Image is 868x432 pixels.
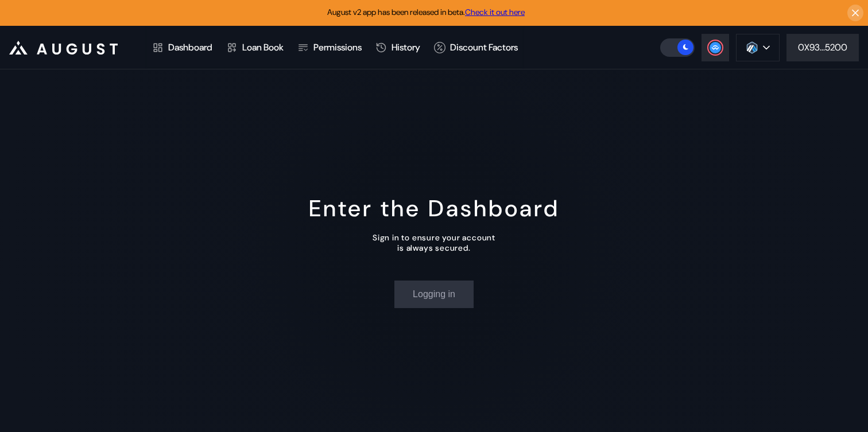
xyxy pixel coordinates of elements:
div: Sign in to ensure your account is always secured. [373,232,495,253]
div: Permissions [313,41,362,53]
a: Check it out here [465,7,525,17]
a: Discount Factors [427,26,525,69]
a: Dashboard [145,26,219,69]
div: Loan Book [242,41,284,53]
img: chain logo [746,41,758,54]
a: Loan Book [219,26,290,69]
a: Permissions [290,26,369,69]
div: 0X93...5200 [798,41,847,53]
button: chain logo [736,34,780,61]
a: History [369,26,427,69]
div: History [392,41,420,53]
div: Discount Factors [450,41,518,53]
button: 0X93...5200 [786,34,859,61]
button: Logging in [394,281,474,308]
div: Enter the Dashboard [309,193,560,223]
div: Dashboard [168,41,212,53]
span: August v2 app has been released in beta. [327,7,525,17]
